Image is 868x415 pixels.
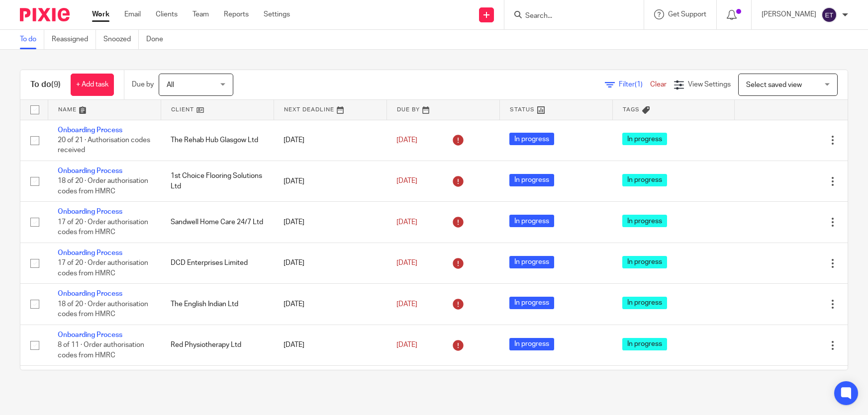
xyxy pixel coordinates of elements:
[58,127,122,134] a: Onboarding Process
[20,30,44,49] a: To do
[161,161,274,201] td: 1st Choice Flooring Solutions Ltd
[274,366,386,401] td: [DATE]
[524,12,614,21] input: Search
[396,137,417,144] span: [DATE]
[274,161,386,201] td: [DATE]
[161,366,274,401] td: [PERSON_NAME] & Co Financial Planning Ltd
[52,30,96,49] a: Reassigned
[58,137,150,154] span: 20 of 21 · Authorisation codes received
[746,82,802,88] span: Select saved view
[509,297,554,309] span: In progress
[30,80,61,90] h1: To do
[509,256,554,268] span: In progress
[58,332,122,338] a: Onboarding Process
[396,259,417,266] span: [DATE]
[156,9,178,19] a: Clients
[58,178,148,195] span: 18 of 20 · Order authorisation codes from HMRC
[623,107,640,112] span: Tags
[58,301,148,318] span: 18 of 20 · Order authorisation codes from HMRC
[58,219,148,236] span: 17 of 20 · Order authorisation codes from HMRC
[264,9,290,19] a: Settings
[92,9,109,19] a: Work
[58,249,122,256] a: Onboarding Process
[58,290,122,297] a: Onboarding Process
[688,81,731,88] span: View Settings
[509,174,554,186] span: In progress
[622,215,667,227] span: In progress
[20,8,70,21] img: Pixie
[224,9,249,19] a: Reports
[396,219,417,226] span: [DATE]
[396,301,417,308] span: [DATE]
[274,325,386,365] td: [DATE]
[509,215,554,227] span: In progress
[146,30,171,49] a: Done
[71,74,114,96] a: + Add task
[622,297,667,309] span: In progress
[124,9,141,19] a: Email
[161,202,274,243] td: Sandwell Home Care 24/7 Ltd
[51,81,61,88] span: (9)
[193,9,209,19] a: Team
[161,243,274,283] td: DCD Enterprises Limited
[635,81,643,88] span: (1)
[167,82,174,88] span: All
[396,341,417,348] span: [DATE]
[762,9,816,19] p: [PERSON_NAME]
[274,284,386,325] td: [DATE]
[622,256,667,268] span: In progress
[396,178,417,185] span: [DATE]
[161,120,274,161] td: The Rehab Hub Glasgow Ltd
[58,259,148,277] span: 17 of 20 · Order authorisation codes from HMRC
[821,7,837,23] img: svg%3E
[668,11,706,18] span: Get Support
[619,81,650,88] span: Filter
[132,80,154,89] p: Due by
[58,341,144,359] span: 8 of 11 · Order authorisation codes from HMRC
[509,338,554,350] span: In progress
[622,338,667,350] span: In progress
[622,133,667,145] span: In progress
[58,208,122,215] a: Onboarding Process
[103,30,139,49] a: Snoozed
[58,167,122,174] a: Onboarding Process
[161,325,274,365] td: Red Physiotherapy Ltd
[622,174,667,186] span: In progress
[650,81,667,88] a: Clear
[274,202,386,243] td: [DATE]
[509,133,554,145] span: In progress
[161,284,274,325] td: The English Indian Ltd
[274,120,386,161] td: [DATE]
[274,243,386,283] td: [DATE]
